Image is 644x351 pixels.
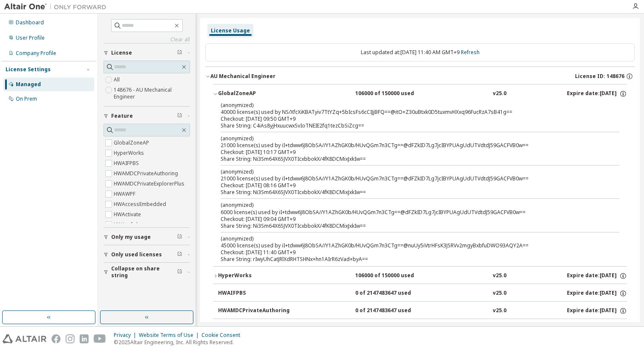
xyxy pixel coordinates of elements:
[177,49,182,56] span: Clear filter
[103,44,190,62] button: License
[4,3,111,11] img: Altair One
[221,168,599,175] p: (anonymized)
[114,220,141,230] label: HWAcufwh
[3,334,46,343] img: altair_logo.svg
[114,199,168,209] label: HWAccessEmbedded
[575,73,624,80] span: License ID: 148676
[355,272,432,280] div: 106000 of 150000 used
[111,265,177,279] span: Collapse on share string
[221,149,599,156] div: Checkout: [DATE] 10:17 GMT+9
[139,332,201,339] div: Website Terms of Use
[16,35,45,41] div: User Profile
[221,116,599,122] div: Checkout: [DATE] 09:50 GMT+9
[94,334,106,343] img: youtube.svg
[221,122,599,129] div: Share String: C4iAs8yjHxuucwxSvIoTNEIE2fq1tezCbSiZcg==
[355,90,432,98] div: 106000 of 150000 used
[205,67,635,86] button: AU Mechanical EngineerLicense ID: 148676
[103,36,190,43] a: Clear all
[114,339,245,346] p: © 2025 Altair Engineering, Inc. All Rights Reserved.
[221,235,599,249] div: 45000 license(s) used by iI+tdww6J8ObSA//Y1AZhGK0b/HUvQGm7n3CTg==@nuUy5iVtrHFsK3JSRVv2mgyBxbfuDWO...
[80,334,89,343] img: linkedin.svg
[114,189,137,199] label: HWAWPF
[221,135,599,149] div: 21000 license(s) used by iI+tdww6J8ObSA//Y1AZhGK0b/HUvQGm7n3CTg==@dFZkID7Lg7jcIBYPUAgUdUTVdtdJ59G...
[111,113,133,119] span: Feature
[111,234,151,241] span: Only my usage
[567,307,627,315] div: Expire date: [DATE]
[567,290,627,297] div: Expire date: [DATE]
[461,49,480,56] a: Refresh
[221,223,599,229] div: Share String: Ni3Sm64X6SJVX0TIcxbbokX/4fK8DCMixJxkIw==
[114,332,139,339] div: Privacy
[177,234,182,241] span: Clear filter
[218,90,295,98] div: GlobalZoneAP
[355,290,432,297] div: 0 of 2147483647 used
[221,135,599,142] p: (anonymized)
[103,263,190,281] button: Collapse on share string
[177,269,182,276] span: Clear filter
[221,168,599,182] div: 21000 license(s) used by iI+tdww6J8ObSA//Y1AZhGK0b/HUvQGm7n3CTg==@dFZkID7Lg7jcIBYPUAgUdUTVdtdJ59G...
[218,319,627,338] button: HWAMDCPrivateExplorerPlus0 of 2147483647 usedv25.0Expire date:[DATE]
[177,251,182,258] span: Clear filter
[221,102,599,116] div: 40000 license(s) used by NS/XfcXiKBATyiv7TtYZq+5bIcsFs6cCIJjBFQ==@itO+Z30uBtxk0D5tuxmvHXxq96FucRz...
[221,156,599,162] div: Share String: Ni3Sm64X6SJVX0TIcxbbokX/4fK8DCMixJxkIw==
[205,44,635,61] div: Last updated at: [DATE] 11:40 AM GMT+9
[218,302,627,320] button: HWAMDCPrivateAuthoring0 of 2147483647 usedv25.0Expire date:[DATE]
[493,272,506,280] div: v25.0
[218,284,627,303] button: HWAIFPBS0 of 2147483647 usedv25.0Expire date:[DATE]
[114,148,146,158] label: HyperWorks
[52,334,60,343] img: facebook.svg
[16,19,44,26] div: Dashboard
[114,158,141,168] label: HWAIFPBS
[218,272,295,280] div: HyperWorks
[493,90,506,98] div: v25.0
[16,81,41,88] div: Managed
[114,179,186,189] label: HWAMDCPrivateExplorerPlus
[111,49,132,56] span: License
[221,201,599,215] div: 6000 license(s) used by iI+tdww6J8ObSA//Y1AZhGK0b/HUvQGm7n3CTg==@dFZkID7Lg7jcIBYPUAgUdUTVdtdJ59GA...
[213,84,627,103] button: GlobalZoneAP106000 of 150000 usedv25.0Expire date:[DATE]
[355,307,432,315] div: 0 of 2147483647 used
[111,251,162,258] span: Only used licenses
[221,189,599,196] div: Share String: Ni3Sm64X6SJVX0TIcxbbokX/4fK8DCMixJxkIw==
[201,332,245,339] div: Cookie Consent
[567,90,627,98] div: Expire date: [DATE]
[114,75,121,85] label: All
[221,182,599,189] div: Checkout: [DATE] 08:16 GMT+9
[221,201,599,209] p: (anonymized)
[221,249,599,256] div: Checkout: [DATE] 11:40 GMT+9
[114,138,151,148] label: GlobalZoneAP
[6,66,51,73] div: License Settings
[103,245,190,264] button: Only used licenses
[16,50,56,57] div: Company Profile
[221,235,599,242] p: (anonymized)
[218,290,295,297] div: HWAIFPBS
[16,96,37,102] div: On Prem
[493,290,506,297] div: v25.0
[114,85,190,102] label: 148676 - AU Mechanical Engineer
[218,307,295,315] div: HWAMDCPrivateAuthoring
[103,107,190,125] button: Feature
[114,168,180,179] label: HWAMDCPrivateAuthoring
[211,27,250,34] div: License Usage
[177,113,182,119] span: Clear filter
[221,256,599,263] div: Share String: rIwyUhCatJRlXdRHTSHNx+hn1AIrR6zVad+byA==
[221,216,599,223] div: Checkout: [DATE] 09:04 GMT+9
[66,334,75,343] img: instagram.svg
[103,228,190,247] button: Only my usage
[213,267,627,285] button: HyperWorks106000 of 150000 usedv25.0Expire date:[DATE]
[210,73,276,80] div: AU Mechanical Engineer
[567,272,627,280] div: Expire date: [DATE]
[221,102,599,109] p: (anonymized)
[493,307,506,315] div: v25.0
[114,209,143,220] label: HWActivate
